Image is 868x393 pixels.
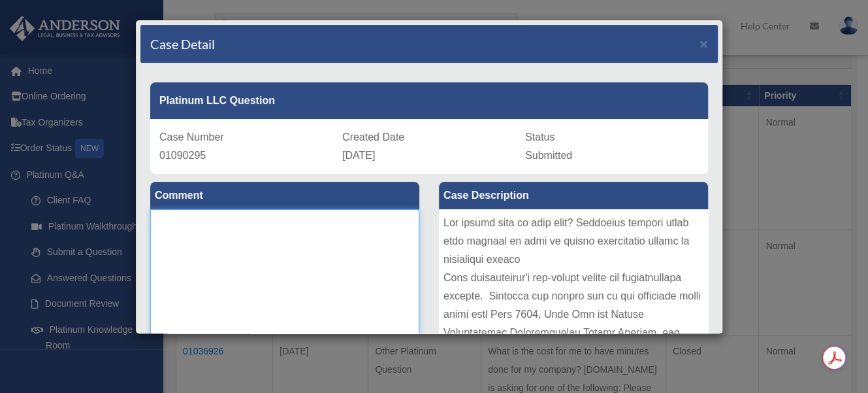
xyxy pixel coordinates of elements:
span: [DATE] [342,150,375,161]
span: × [699,36,708,51]
div: Platinum LLC Question [150,82,708,119]
span: 01090295 [159,150,206,161]
h4: Case Detail [150,35,215,53]
span: Created Date [342,131,404,143]
span: Case Number [159,131,224,143]
span: Status [525,131,555,143]
label: Comment [150,182,419,209]
label: Case Description [439,182,708,209]
span: Submitted [525,150,572,161]
button: Close [699,37,708,50]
